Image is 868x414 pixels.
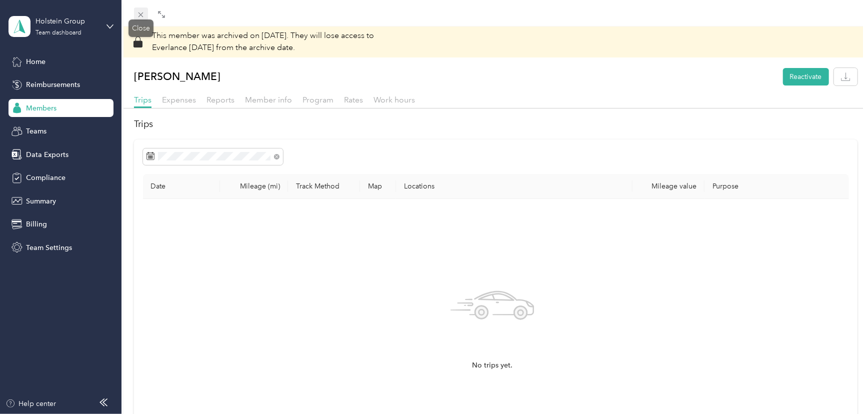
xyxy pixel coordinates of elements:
[704,174,848,199] th: Purpose
[396,174,632,199] th: Locations
[162,95,196,104] span: Expenses
[783,68,829,85] button: Reactivate
[134,95,151,104] span: Trips
[134,117,857,131] h2: Trips
[134,68,220,85] p: [PERSON_NAME]
[143,174,220,199] th: Date
[128,19,153,37] div: Close
[152,30,374,54] p: This member was archived on [DATE] .
[220,174,288,199] th: Mileage (mi)
[206,95,234,104] span: Reports
[288,174,360,199] th: Track Method
[302,95,333,104] span: Program
[632,174,704,199] th: Mileage value
[360,174,396,199] th: Map
[373,95,415,104] span: Work hours
[245,95,292,104] span: Member info
[812,358,868,414] iframe: Everlance-gr Chat Button Frame
[344,95,363,104] span: Rates
[152,30,374,52] span: They will lose access to Everlance [DATE] from the archive date.
[472,360,512,371] span: No trips yet.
